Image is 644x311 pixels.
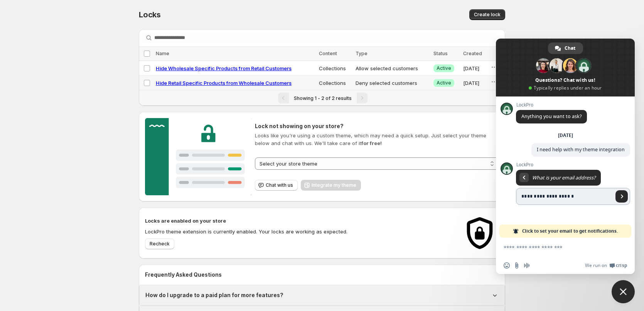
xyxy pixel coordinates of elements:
[356,51,368,56] span: Type
[294,95,352,101] span: Showing 1 - 2 of 2 results
[145,228,453,235] p: LockPro theme extension is currently enabled. Your locks are working as expected.
[469,9,505,20] button: Create lock
[437,65,451,71] span: Active
[433,51,448,56] span: Status
[150,241,170,247] span: Recheck
[145,217,453,225] h2: Locks are enabled on your store
[558,133,573,138] div: [DATE]
[585,262,627,269] a: We run onCrisp
[612,280,635,303] a: Close chat
[361,140,382,146] strong: for free!
[317,76,353,90] td: Collections
[156,51,169,56] span: Name
[145,271,499,279] h2: Frequently Asked Questions
[524,262,530,269] span: Audio message
[516,188,613,205] input: Enter your email address...
[585,262,607,269] span: We run on
[139,10,161,19] span: Locks
[461,61,488,76] td: [DATE]
[353,61,431,76] td: Allow selected customers
[156,80,292,86] a: Hide Retail Specific Products from Wholesale Customers
[145,238,174,249] button: Recheck
[504,262,510,269] span: Insert an emoji
[522,225,618,238] span: Click to set your email to get notifications.
[521,113,582,120] span: Anything you want to ask?
[145,291,283,299] h1: How do I upgrade to a paid plan for more features?
[516,102,587,108] span: LockPro
[353,76,431,90] td: Deny selected customers
[615,190,628,203] a: Send
[474,12,501,18] span: Create lock
[565,42,575,54] span: Chat
[463,51,482,56] span: Created
[255,132,499,147] p: Looks like you're using a custom theme, which may need a quick setup. Just select your theme belo...
[516,162,630,167] span: LockPro
[139,90,505,106] nav: Pagination
[145,118,252,195] img: Customer support
[437,80,451,86] span: Active
[255,122,499,130] h2: Lock not showing on your store?
[319,51,337,56] span: Content
[504,238,612,257] textarea: Compose your message...
[532,174,595,181] span: What is your email address?
[156,65,292,71] a: Hide Wholesale Specific Products from Retail Customers
[266,182,293,188] span: Chat with us
[255,180,298,191] button: Chat with us
[461,76,488,90] td: [DATE]
[317,61,353,76] td: Collections
[514,262,520,269] span: Send a file
[616,262,627,269] span: Crisp
[537,146,625,153] span: I need help with my theme integration
[548,42,583,54] a: Chat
